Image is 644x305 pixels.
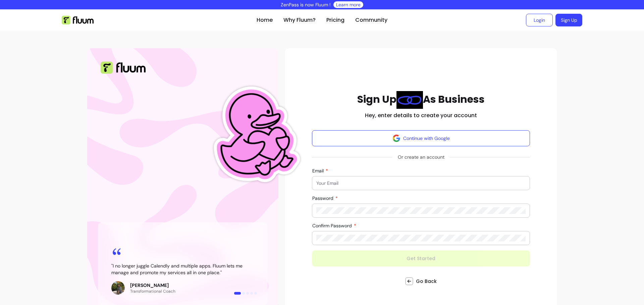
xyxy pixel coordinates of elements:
[62,16,94,24] img: Fluum Logo
[130,289,175,294] p: Transformational Coach
[283,16,316,24] a: Why Fluum?
[365,111,477,120] h2: Hey, enter details to create your account
[101,62,146,74] img: Fluum Logo
[312,223,353,229] span: Confirm Password
[130,282,175,289] p: [PERSON_NAME]
[316,235,526,241] input: Confirm Password
[555,14,582,26] a: Sign Up
[355,16,387,24] a: Community
[312,195,335,201] span: Password
[312,168,325,174] span: Email
[257,16,273,24] a: Home
[416,278,437,285] span: Go Back
[392,151,450,163] span: Or create an account
[111,281,125,295] img: Review avatar
[526,14,553,26] a: Login
[326,16,344,24] a: Pricing
[316,207,526,214] input: Password
[392,134,400,142] img: avatar
[336,1,361,8] a: Learn more
[357,91,485,109] h1: Sign Up As Business
[316,180,526,186] input: Email
[405,277,437,285] a: Go Back
[281,1,331,8] p: ZenPass is now Fluum !
[111,262,254,276] blockquote: " I no longer juggle Calendly and multiple apps. Fluum lets me manage and promote my services all...
[198,61,308,209] img: Fluum Duck sticker
[312,130,530,146] button: Continue with Google
[396,91,423,109] img: link Blue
